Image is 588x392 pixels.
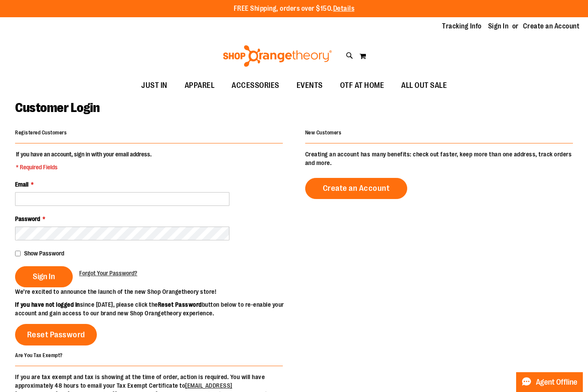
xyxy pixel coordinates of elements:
[15,324,97,345] a: Reset Password
[79,270,137,277] span: Forgot Your Password?
[333,5,355,12] a: Details
[16,163,152,171] span: * Required Fields
[15,301,80,308] strong: If you have not logged in
[15,215,40,222] span: Password
[305,130,342,136] strong: New Customers
[305,150,573,167] p: Creating an account has many benefits: check out faster, keep more than one address, track orders...
[141,76,167,95] span: JUST IN
[158,301,202,308] strong: Reset Password
[488,22,509,31] a: Sign In
[340,76,384,95] span: OTF AT HOME
[305,178,408,199] a: Create an Account
[27,330,85,339] span: Reset Password
[297,76,323,95] span: EVENTS
[24,250,64,257] span: Show Password
[33,272,55,281] span: Sign In
[15,100,99,115] span: Customer Login
[442,22,482,31] a: Tracking Info
[15,266,73,287] button: Sign In
[15,130,67,136] strong: Registered Customers
[323,184,390,193] span: Create an Account
[15,181,28,188] span: Email
[222,45,333,67] img: Shop Orangetheory
[15,150,152,171] legend: If you have an account, sign in with your email address.
[79,269,137,277] a: Forgot Your Password?
[523,22,580,31] a: Create an Account
[15,352,63,358] strong: Are You Tax Exempt?
[15,287,294,296] p: We’re excited to announce the launch of the new Shop Orangetheory store!
[401,76,447,95] span: ALL OUT SALE
[536,378,577,386] span: Agent Offline
[15,300,294,317] p: since [DATE], please click the button below to re-enable your account and gain access to our bran...
[232,76,279,95] span: ACCESSORIES
[234,4,355,14] p: FREE Shipping, orders over $150.
[185,76,215,95] span: APPAREL
[516,372,583,392] button: Agent Offline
